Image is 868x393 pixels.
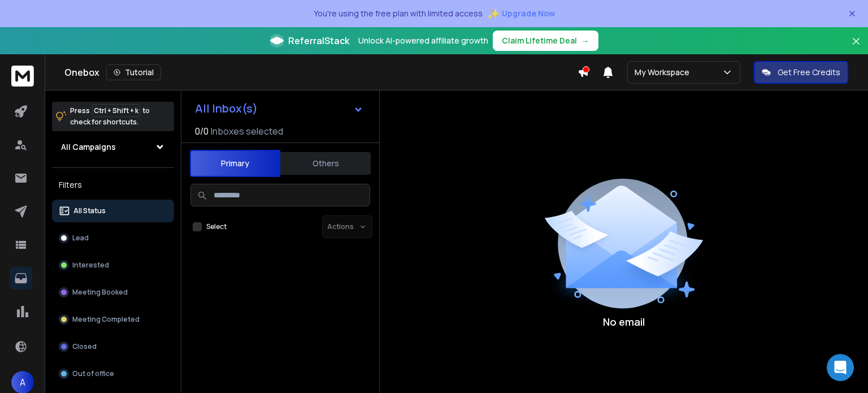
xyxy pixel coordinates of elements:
[64,64,578,80] div: Onebox
[52,200,174,222] button: All Status
[280,151,371,176] button: Others
[195,124,209,138] span: 0 / 0
[190,150,280,177] button: Primary
[754,61,848,84] button: Get Free Credits
[72,288,128,297] p: Meeting Booked
[70,105,150,128] p: Press to check for shortcuts.
[72,369,114,378] p: Out of office
[487,2,555,25] button: ✨Upgrade Now
[52,254,174,277] button: Interested
[61,141,116,153] h1: All Campaigns
[52,335,174,358] button: Closed
[314,8,483,19] p: You're using the free plan with limited access
[288,34,349,47] span: ReferralStack
[358,35,488,46] p: Unlock AI-powered affiliate growth
[52,308,174,331] button: Meeting Completed
[827,354,854,381] div: Open Intercom Messenger
[849,34,863,61] button: Close banner
[52,177,174,193] h3: Filters
[635,67,694,78] p: My Workspace
[211,124,283,138] h3: Inboxes selected
[502,8,555,19] span: Upgrade Now
[52,362,174,385] button: Out of office
[186,97,372,120] button: All Inbox(s)
[206,222,227,231] label: Select
[52,281,174,304] button: Meeting Booked
[106,64,161,80] button: Tutorial
[72,261,109,270] p: Interested
[195,103,258,114] h1: All Inbox(s)
[581,35,589,46] span: →
[72,315,140,324] p: Meeting Completed
[72,342,97,351] p: Closed
[52,136,174,158] button: All Campaigns
[73,206,106,215] p: All Status
[487,6,500,21] span: ✨
[92,104,140,117] span: Ctrl + Shift + k
[778,67,840,78] p: Get Free Credits
[72,234,89,243] p: Lead
[52,227,174,249] button: Lead
[603,314,645,330] p: No email
[493,31,598,51] button: Claim Lifetime Deal→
